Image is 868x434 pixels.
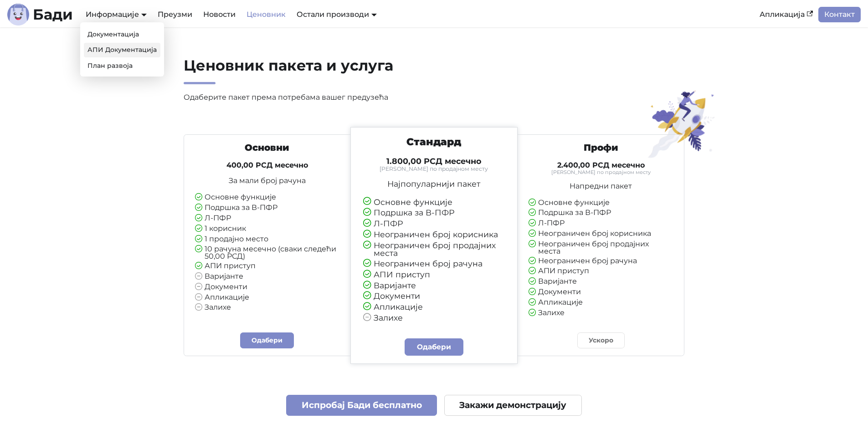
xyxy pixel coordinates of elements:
[529,220,673,228] li: Л-ПФР
[297,10,377,19] a: Остали производи
[195,161,339,170] h4: 400,00 РСД месечно
[363,180,505,188] p: Најпопуларнији пакет
[363,260,505,268] li: Неограничен број рачуна
[529,309,673,317] li: Залихе
[195,273,339,281] li: Варијанте
[240,332,294,348] a: Одабери
[184,92,520,103] p: Одаберите пакет према потребама вашег предузећа
[529,299,673,307] li: Апликације
[363,292,505,301] li: Документи
[195,235,339,244] li: 1 продајно место
[363,314,505,322] li: Залихе
[529,288,673,296] li: Документи
[7,4,73,26] a: ЛогоБади
[818,7,861,22] a: Контакт
[184,56,520,84] h2: Ценовник пакета и услуга
[33,7,73,22] b: Бади
[195,225,339,233] li: 1 корисник
[405,338,464,356] a: Одабери
[86,10,147,19] a: Информације
[195,304,339,312] li: Залихе
[529,142,673,153] h3: Профи
[529,278,673,286] li: Варијанте
[363,198,505,207] li: Основне функције
[363,166,505,172] small: [PERSON_NAME] по продајном месту
[195,294,339,302] li: Апликације
[529,267,673,276] li: АПИ приступ
[363,271,505,279] li: АПИ приступ
[363,156,505,166] h4: 1.800,00 РСД месечно
[195,283,339,291] li: Документи
[84,27,160,41] a: Документација
[444,395,582,416] a: Закажи демонстрацију
[84,43,160,57] a: АПИ Документација
[195,214,339,223] li: Л-ПФР
[529,209,673,217] li: Подршка за В-ПФР
[529,257,673,266] li: Неограничен број рачуна
[152,7,198,22] a: Преузми
[195,194,339,202] li: Основне функције
[529,183,673,190] p: Напредни пакет
[195,142,339,153] h3: Основни
[363,241,505,257] li: Неограничен број продајних места
[754,7,818,22] a: Апликација
[363,230,505,239] li: Неограничен број корисника
[195,262,339,271] li: АПИ приступ
[529,170,673,175] small: [PERSON_NAME] по продајном месту
[363,281,505,290] li: Варијанте
[195,204,339,212] li: Подршка за В-ПФР
[529,199,673,207] li: Основне функције
[241,7,291,22] a: Ценовник
[642,90,721,158] img: Ценовник пакета и услуга
[529,230,673,238] li: Неограничен број корисника
[363,303,505,311] li: Апликације
[195,245,339,260] li: 10 рачуна месечно (сваки следећи 50,00 РСД)
[195,177,339,184] p: За мали број рачуна
[363,209,505,217] li: Подршка за В-ПФР
[286,395,437,416] a: Испробај Бади бесплатно
[529,240,673,255] li: Неограничен број продајних места
[7,4,29,26] img: Лого
[529,161,673,170] h4: 2.400,00 РСД месечно
[84,59,160,73] a: План развоја
[363,220,505,228] li: Л-ПФР
[363,136,505,148] h3: Стандард
[198,7,241,22] a: Новости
